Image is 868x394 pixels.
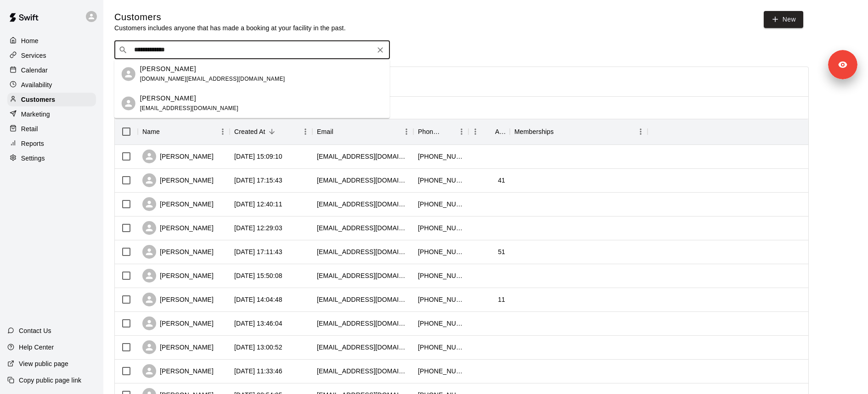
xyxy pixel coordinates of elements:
[317,319,409,328] div: karenlynnwebb10@gmail.com
[142,119,160,144] div: Name
[418,366,464,376] div: +14154974315
[138,119,230,144] div: Name
[234,176,282,185] div: 2025-09-09 17:15:43
[142,150,214,163] div: [PERSON_NAME]
[634,125,648,139] button: Menu
[455,125,468,139] button: Menu
[234,271,282,280] div: 2025-09-08 15:50:08
[498,247,505,256] div: 51
[230,119,312,144] div: Created At
[21,139,44,148] p: Reports
[216,125,230,139] button: Menu
[418,343,464,352] div: +14154258430
[317,119,333,144] div: Email
[317,152,409,161] div: narodny@gmail.com
[142,364,214,378] div: [PERSON_NAME]
[317,200,409,209] div: ccun001@gmail.com
[7,34,96,48] a: Home
[418,295,464,304] div: +14152797642
[495,119,505,144] div: Age
[114,11,346,23] h5: Customers
[7,122,96,136] a: Retail
[510,119,648,144] div: Memberships
[19,359,68,368] p: View public page
[19,343,54,352] p: Help Center
[122,67,135,81] div: Patrick Hodges
[317,247,409,256] div: rgmyers26@yahoo.com
[317,295,409,304] div: hneidlinger@gmail.com
[7,63,96,77] a: Calendar
[234,343,282,352] div: 2025-09-08 13:00:52
[764,11,803,28] a: New
[21,80,52,89] p: Availability
[140,64,196,74] p: [PERSON_NAME]
[114,41,390,59] div: Search customers by name or email
[498,295,505,304] div: 11
[317,366,409,376] div: gooner510@yahoo.com
[140,76,285,82] span: [DOMAIN_NAME][EMAIL_ADDRESS][DOMAIN_NAME]
[142,340,214,354] div: [PERSON_NAME]
[482,125,495,138] button: Sort
[140,105,239,111] span: [EMAIL_ADDRESS][DOMAIN_NAME]
[418,247,464,256] div: +14152502561
[140,94,196,103] p: [PERSON_NAME]
[299,125,312,139] button: Menu
[317,343,409,352] div: neat.meal1398@wander.org
[21,95,55,104] p: Customers
[19,376,81,385] p: Copy public page link
[7,93,96,106] a: Customers
[142,245,214,259] div: [PERSON_NAME]
[142,173,214,187] div: [PERSON_NAME]
[160,125,173,138] button: Sort
[21,124,38,133] p: Retail
[142,197,214,211] div: [PERSON_NAME]
[234,200,282,209] div: 2025-09-09 12:40:11
[21,154,45,163] p: Settings
[418,271,464,280] div: +18089785008
[234,366,282,376] div: 2025-09-08 11:33:46
[142,293,214,306] div: [PERSON_NAME]
[7,137,96,150] a: Reports
[265,125,278,138] button: Sort
[234,152,282,161] div: 2025-09-10 15:09:10
[413,119,468,144] div: Phone Number
[7,78,96,92] a: Availability
[418,152,464,161] div: +14153424489
[418,319,464,328] div: +16506192964
[400,125,413,139] button: Menu
[21,51,46,60] p: Services
[234,223,282,233] div: 2025-09-09 12:29:03
[468,119,510,144] div: Age
[7,49,96,62] a: Services
[21,110,50,119] p: Marketing
[442,125,455,138] button: Sort
[317,223,409,233] div: arianadwebb@yahoo.com
[418,200,464,209] div: +14153597697
[333,125,346,138] button: Sort
[554,125,567,138] button: Sort
[468,125,482,139] button: Menu
[418,223,464,233] div: +18583568015
[7,107,96,121] a: Marketing
[7,151,96,165] a: Settings
[418,176,464,185] div: +17022817927
[142,316,214,330] div: [PERSON_NAME]
[234,295,282,304] div: 2025-09-08 14:04:48
[418,119,442,144] div: Phone Number
[21,36,39,45] p: Home
[234,119,265,144] div: Created At
[312,119,413,144] div: Email
[514,119,554,144] div: Memberships
[234,247,282,256] div: 2025-09-08 17:11:43
[317,271,409,280] div: jrmariano12@gmail.com
[234,319,282,328] div: 2025-09-08 13:46:04
[142,221,214,235] div: [PERSON_NAME]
